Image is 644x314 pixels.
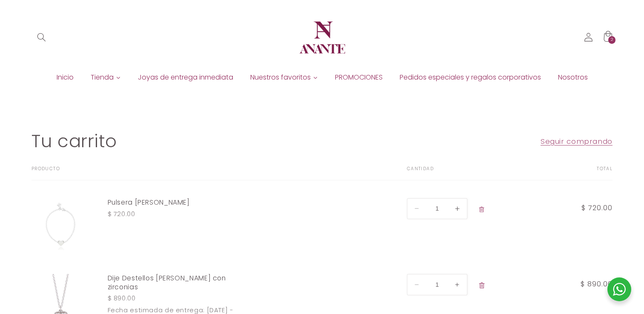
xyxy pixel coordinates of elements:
[558,279,613,289] span: $ 890.00
[129,71,242,84] a: Joyas de entrega inmediata
[474,277,490,295] a: Eliminar Dije Destellos corazón de plata con zirconias
[474,200,490,219] a: Eliminar Pulsera Maite cadena de plata
[541,135,613,148] a: Seguir comprando
[250,73,311,82] span: Nuestros favoritos
[293,9,351,66] a: Anante Joyería | Diseño en plata y oro
[82,71,129,84] a: Tienda
[540,166,613,180] th: Total
[31,130,117,153] h1: Tu carrito
[31,166,380,180] th: Producto
[57,73,74,82] span: Inicio
[297,12,348,63] img: Anante Joyería | Diseño en plata y oro
[108,210,242,219] div: $ 720.00
[108,294,242,303] div: $ 890.00
[426,198,448,219] input: Cantidad para Pulsera Maite cadena de plata
[400,73,541,82] span: Pedidos especiales y regalos corporativos
[391,71,550,84] a: Pedidos especiales y regalos corporativos
[335,73,383,82] span: PROMOCIONES
[48,71,82,84] a: Inicio
[380,166,540,180] th: Cantidad
[138,73,233,82] span: Joyas de entrega inmediata
[91,73,114,82] span: Tienda
[108,274,242,291] a: Dije Destellos [PERSON_NAME] con zirconias
[242,71,326,84] a: Nuestros favoritos
[558,203,613,213] span: $ 720.00
[550,71,596,84] a: Nosotros
[108,198,242,207] a: Pulsera [PERSON_NAME]
[31,28,51,47] summary: Búsqueda
[611,36,613,44] span: 2
[558,73,588,82] span: Nosotros
[426,274,448,295] input: Cantidad para Dije Destellos corazón de plata con zirconias
[326,71,391,84] a: PROMOCIONES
